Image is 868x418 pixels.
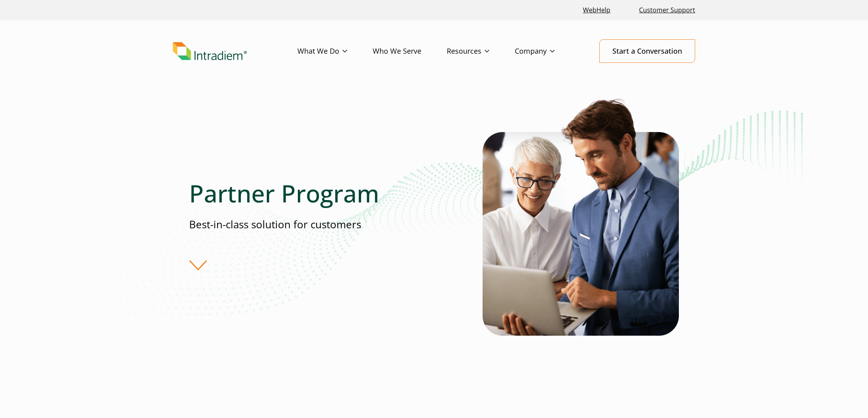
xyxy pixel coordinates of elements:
[483,95,679,336] img: Man and woman employees looking at a computer discussing contact center partnership
[189,217,434,232] p: Best-in-class solution for customers
[173,42,297,60] a: Link to homepage of Intradiem
[189,179,434,208] h1: Partner Program
[297,40,373,63] a: What We Do
[599,39,695,63] a: Start a Conversation
[373,40,447,63] a: Who We Serve
[173,42,247,60] img: Intradiem
[447,40,515,63] a: Resources
[515,40,580,63] a: Company
[636,2,698,19] a: Customer Support
[580,2,614,19] a: Link opens in a new window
